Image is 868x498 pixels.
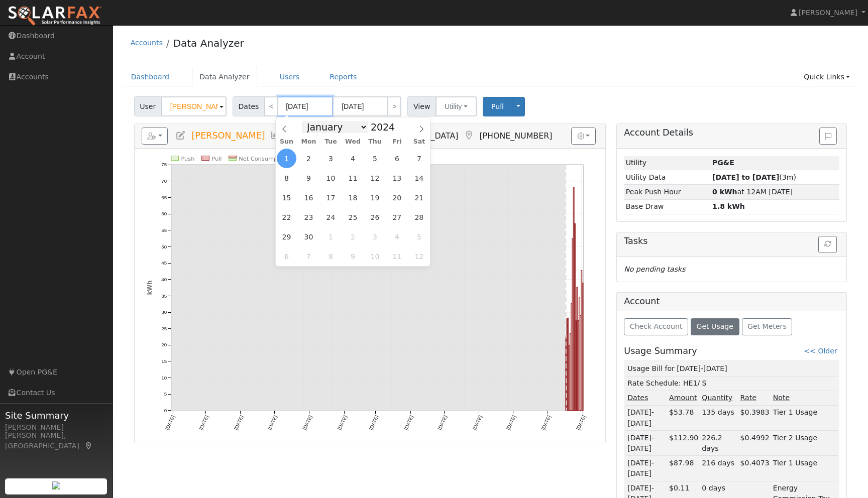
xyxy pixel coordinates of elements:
[161,260,167,266] text: 45
[697,379,706,387] span: / S
[321,168,341,188] span: September 10, 2024
[712,173,796,181] span: (3m)
[5,409,107,422] span: Site Summary
[387,207,407,227] span: September 27, 2024
[568,318,569,411] rect: onclick=""
[540,415,552,431] text: [DATE]
[343,188,363,207] span: September 18, 2024
[712,173,779,181] strong: [DATE] to [DATE]
[387,168,407,188] span: September 13, 2024
[277,168,296,188] span: September 8, 2024
[276,139,298,145] span: Sun
[624,199,710,214] td: Base Draw
[8,6,102,27] img: SolarFax
[161,309,167,315] text: 30
[233,415,245,431] text: [DATE]
[365,168,385,188] span: September 12, 2024
[409,227,429,246] span: October 5, 2024
[211,155,222,162] text: Pull
[192,68,257,86] a: Data Analyzer
[574,224,575,411] rect: onclick=""
[624,156,710,170] td: Utility
[712,159,734,167] strong: ID: 17365819, authorized: 10/03/25
[403,415,414,431] text: [DATE]
[483,97,512,116] button: Pull
[624,170,710,185] td: Utility Data
[277,188,296,207] span: September 15, 2024
[575,415,587,431] text: [DATE]
[146,281,153,295] text: kWh
[5,430,107,451] div: [PERSON_NAME], [GEOGRAPHIC_DATA]
[198,415,209,431] text: [DATE]
[277,207,296,227] span: September 22, 2024
[668,456,700,481] td: $87.98
[161,227,167,233] text: 55
[702,458,736,468] div: 216 days
[624,296,660,306] h5: Account
[387,246,407,266] span: October 11, 2024
[270,131,281,141] a: Multi-Series Graph
[387,188,407,207] span: September 20, 2024
[264,96,278,116] a: <
[408,139,430,145] span: Sat
[668,431,700,456] td: $112.90
[407,96,436,116] span: View
[437,415,448,431] text: [DATE]
[624,346,697,356] h5: Usage Summary
[161,244,167,250] text: 50
[570,333,571,411] rect: onclick=""
[277,246,296,266] span: October 6, 2024
[181,155,194,162] text: Push
[580,315,581,411] rect: onclick=""
[799,9,857,17] span: [PERSON_NAME]
[161,342,167,348] text: 20
[505,415,517,431] text: [DATE]
[567,319,568,411] rect: onclick=""
[804,347,837,355] a: << Older
[566,337,567,411] rect: onclick=""
[161,375,167,381] text: 10
[84,442,93,450] a: Map
[343,227,363,246] span: October 2, 2024
[343,207,363,227] span: September 25, 2024
[277,149,296,168] span: September 1, 2024
[624,185,710,199] td: Peak Push Hour
[299,168,318,188] span: September 9, 2024
[368,121,404,133] input: Year
[626,376,838,391] td: Rate Schedule: HE1
[742,318,793,335] button: Get Meters
[668,405,700,430] td: $53.78
[131,39,163,47] a: Accounts
[321,188,341,207] span: September 17, 2024
[579,298,580,411] rect: onclick=""
[298,139,320,145] span: Mon
[364,139,386,145] span: Thu
[365,207,385,227] span: September 26, 2024
[161,96,227,116] input: Select a User
[573,187,574,411] rect: onclick=""
[479,131,552,141] span: [PHONE_NUMBER]
[365,227,385,246] span: October 3, 2024
[387,227,407,246] span: October 4, 2024
[173,37,244,49] a: Data Analyzer
[771,431,837,456] td: Tier 2 Usage
[710,185,839,199] td: at 12AM [DATE]
[302,121,368,133] select: Month
[321,227,341,246] span: October 1, 2024
[161,162,167,168] text: 75
[299,246,318,266] span: October 7, 2024
[161,277,167,282] text: 40
[578,321,579,411] rect: onclick=""
[572,238,573,411] rect: onclick=""
[626,431,668,456] td: [DATE]-[DATE]
[321,149,341,168] span: September 3, 2024
[409,207,429,227] span: September 28, 2024
[337,415,348,431] text: [DATE]
[771,405,837,430] td: Tier 1 Usage
[191,131,265,141] span: [PERSON_NAME]
[343,149,363,168] span: September 4, 2024
[387,96,401,116] a: >
[161,358,167,364] text: 15
[161,293,167,299] text: 35
[582,283,583,411] rect: onclick=""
